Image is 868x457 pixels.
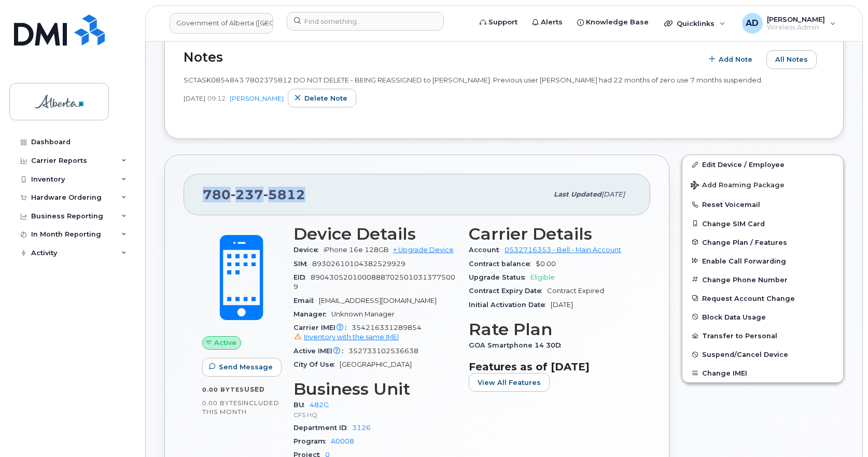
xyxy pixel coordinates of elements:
p: CFS HQ [293,410,456,419]
button: Reset Voicemail [682,195,843,214]
span: Contract Expired [547,287,604,295]
div: Arunajith Daylath [735,13,843,34]
span: used [244,385,265,393]
span: 0.00 Bytes [202,386,244,393]
a: Knowledge Base [570,12,656,33]
a: 3126 [352,424,371,432]
h3: Carrier Details [469,225,632,243]
span: [DATE] [184,94,205,103]
span: AD [746,17,759,30]
span: Initial Activation Date [469,301,551,309]
span: Upgrade Status [469,273,530,281]
span: Suspend/Cancel Device [702,351,788,358]
span: Last updated [554,190,601,198]
span: SIM [293,260,312,268]
span: 352733102536638 [348,347,418,355]
span: EID [293,273,311,281]
button: Change IMEI [682,364,843,382]
button: Enable Call Forwarding [682,252,843,270]
button: Change SIM Card [682,214,843,233]
div: Quicklinks [657,13,733,34]
span: Contract Expiry Date [469,287,547,295]
button: Request Account Change [682,289,843,308]
a: Government of Alberta (GOA) [170,13,273,34]
a: 482G [310,401,329,409]
a: A0008 [331,437,354,445]
span: 780 [203,187,305,202]
button: Transfer to Personal [682,326,843,345]
span: Device [293,246,324,254]
span: 89043052010008887025010313775009 [293,273,455,290]
span: Add Note [719,54,752,64]
span: Email [293,297,319,304]
span: Send Message [219,362,273,372]
span: City Of Use [293,361,340,368]
span: Department ID [293,424,352,432]
h3: Rate Plan [469,320,632,339]
h3: Features as of [DATE] [469,361,632,373]
span: Change Plan / Features [702,238,787,246]
span: [DATE] [601,190,625,198]
h2: Notes [184,49,697,65]
a: Support [472,12,525,33]
button: Block Data Usage [682,308,843,326]
span: [GEOGRAPHIC_DATA] [340,361,412,368]
span: Active [214,338,236,348]
span: Active IMEI [293,347,348,355]
span: Carrier IMEI [293,324,352,331]
span: Account [469,246,505,254]
button: Change Phone Number [682,270,843,289]
a: Inventory with the same IMEI [293,333,399,341]
span: Unknown Manager [331,310,395,318]
input: Find something... [287,12,444,31]
span: Program [293,437,331,445]
span: BU [293,401,310,409]
span: Enable Call Forwarding [702,257,786,265]
button: Delete note [288,89,356,107]
span: Delete note [304,93,347,103]
h3: Device Details [293,225,456,243]
span: 89302610104382529929 [312,260,405,268]
span: $0.00 [536,260,556,268]
span: All Notes [775,54,808,64]
span: Add Roaming Package [691,181,785,191]
span: View All Features [478,378,541,387]
a: 0532716353 - Bell - Main Account [505,246,621,254]
span: [EMAIL_ADDRESS][DOMAIN_NAME] [319,297,437,304]
span: Alerts [541,17,563,27]
a: + Upgrade Device [393,246,454,254]
span: Support [488,17,517,27]
button: Change Plan / Features [682,233,843,252]
span: 5812 [263,187,305,202]
a: [PERSON_NAME] [230,94,284,102]
h3: Business Unit [293,380,456,398]
button: View All Features [469,373,550,392]
span: 237 [231,187,263,202]
span: GOA Smartphone 14 30D [469,341,566,349]
span: Knowledge Base [586,17,649,27]
span: 09:12 [207,94,226,103]
button: Add Roaming Package [682,174,843,195]
span: SCTASK0854843 7802375812 DO NOT DELETE - BEING REASSIGNED to [PERSON_NAME]. Previous user [PERSON... [184,76,763,84]
span: 0.00 Bytes [202,399,242,407]
span: 354216331289854 [293,324,456,342]
span: Inventory with the same IMEI [304,333,399,341]
a: Alerts [525,12,570,33]
span: Wireless Admin [767,23,825,32]
span: Contract balance [469,260,536,268]
span: iPhone 16e 128GB [324,246,389,254]
button: All Notes [766,50,817,69]
span: Eligible [530,273,555,281]
button: Suspend/Cancel Device [682,345,843,364]
span: Quicklinks [677,19,715,27]
span: [DATE] [551,301,573,309]
span: Manager [293,310,331,318]
span: [PERSON_NAME] [767,15,825,23]
button: Add Note [702,50,761,69]
button: Send Message [202,358,282,377]
a: Edit Device / Employee [682,155,843,174]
